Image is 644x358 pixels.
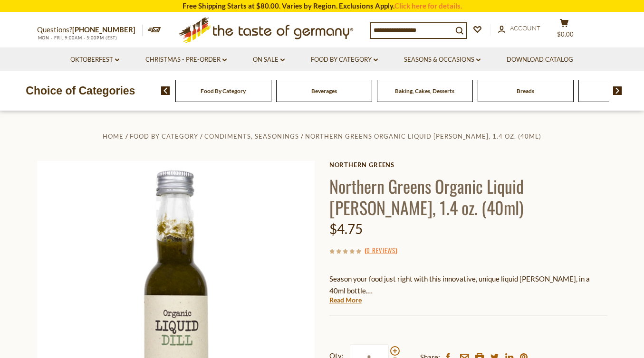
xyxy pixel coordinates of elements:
a: Northern Greens [329,161,607,169]
button: $0.00 [550,19,579,42]
a: Download Catalog [507,55,573,65]
a: Oktoberfest [70,55,119,65]
a: Food By Category [201,87,246,94]
a: Beverages [311,87,337,94]
a: Baking, Cakes, Desserts [395,87,454,94]
img: next arrow [613,86,622,95]
a: On Sale [253,55,285,65]
a: Food By Category [130,132,198,140]
a: Home [103,132,124,140]
a: Read More [329,295,362,305]
span: MON - FRI, 9:00AM - 5:00PM (EST) [37,35,118,40]
a: Christmas - PRE-ORDER [145,55,227,65]
a: Account [498,23,540,34]
a: [PHONE_NUMBER] [72,25,135,34]
span: $4.75 [329,221,363,237]
a: Condiments, Seasonings [204,132,298,140]
p: Questions? [37,24,143,36]
a: Food By Category [311,55,378,65]
h1: Northern Greens Organic Liquid [PERSON_NAME], 1.4 oz. (40ml) [329,175,607,218]
span: $0.00 [557,30,574,38]
a: Breads [517,87,534,94]
span: ( ) [365,245,397,255]
img: previous arrow [161,86,170,95]
a: Seasons & Occasions [404,55,481,65]
p: Season your food just right with this innovative, unique liquid [PERSON_NAME], in a 40ml bottle. [329,273,607,297]
a: Click here for details. [394,1,462,10]
span: Account [510,24,540,32]
a: 0 Reviews [366,245,395,256]
a: Northern Greens Organic Liquid [PERSON_NAME], 1.4 oz. (40ml) [305,132,541,140]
